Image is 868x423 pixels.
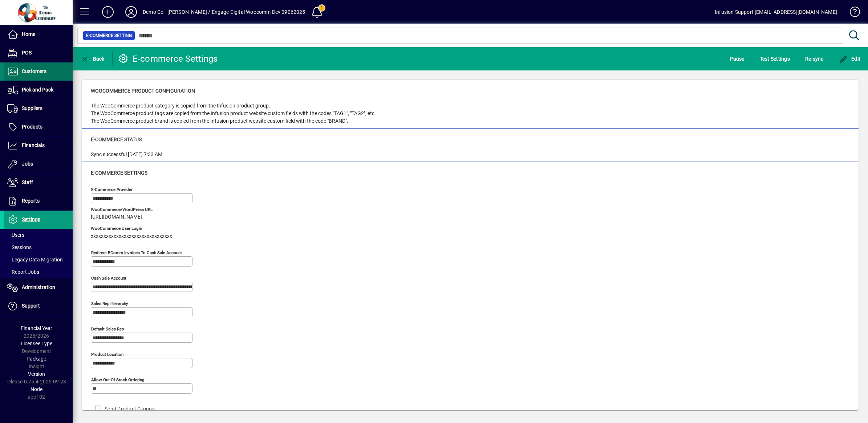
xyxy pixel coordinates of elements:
[4,137,73,155] a: Financials
[91,352,123,357] mat-label: Product location
[91,187,133,192] mat-label: E-commerce Provider
[4,266,73,278] a: Report Jobs
[22,161,33,167] span: Jobs
[28,371,45,377] span: Version
[22,142,45,148] span: Financials
[4,81,73,99] a: Pick and Pack
[21,325,52,331] span: Financial Year
[143,6,305,18] div: Demo Co - [PERSON_NAME] / Engage Digital Woocomm Dev 09062025
[91,170,147,176] span: E-commerce Settings
[4,241,73,253] a: Sessions
[22,303,40,309] span: Support
[27,356,46,362] span: Package
[80,56,105,62] span: Back
[839,56,861,62] span: Edit
[844,1,859,25] a: Knowledge Base
[86,32,132,39] span: E-commerce Setting
[119,5,143,19] button: Profile
[7,257,63,263] span: Legacy Data Migration
[758,52,792,65] button: Test Settings
[4,253,73,266] a: Legacy Data Migration
[31,386,42,392] span: Node
[728,52,746,65] button: Pause
[91,102,376,125] div: The WooCommerce product category is copied from the Infusion product group. The WooCommerce produ...
[73,52,113,65] app-page-header-button: Back
[22,105,42,111] span: Suppliers
[730,53,744,65] span: Pause
[22,216,40,222] span: Settings
[7,232,24,238] span: Users
[91,250,182,255] mat-label: Redirect eComm Invoices to Cash Sale Account
[22,284,55,290] span: Administration
[4,155,73,173] a: Jobs
[4,62,73,81] a: Customers
[91,326,124,332] mat-label: Default sales rep
[4,44,73,62] a: POS
[91,377,144,382] mat-label: Allow out-of-stock ordering
[22,31,35,37] span: Home
[91,233,172,239] span: xxxxxxxxxxxxxxxxxxxxxxxxxxxxxxxx
[78,52,106,65] button: Back
[4,297,73,315] a: Support
[22,179,33,185] span: Staff
[91,226,172,231] span: WooCommerce User Login
[21,341,52,346] span: Licensee Type
[91,88,195,94] span: WooCommerce product configuration
[22,50,32,56] span: POS
[4,229,73,241] a: Users
[4,278,73,297] a: Administration
[4,192,73,210] a: Reports
[22,87,53,93] span: Pick and Pack
[837,52,863,65] button: Edit
[91,151,162,158] div: Sync successful [DATE] 7:33 AM
[4,118,73,136] a: Products
[22,68,46,74] span: Customers
[91,214,142,220] span: [URL][DOMAIN_NAME]
[803,52,826,65] button: Re-sync
[4,99,73,118] a: Suppliers
[715,6,837,18] div: Infusion Support [EMAIL_ADDRESS][DOMAIN_NAME]
[91,301,128,306] mat-label: Sales Rep Hierarchy
[118,53,218,65] div: E-commerce Settings
[760,53,790,65] span: Test Settings
[22,198,40,204] span: Reports
[4,25,73,44] a: Home
[805,53,824,65] span: Re-sync
[91,276,126,281] mat-label: Cash sale account
[7,269,39,275] span: Report Jobs
[4,174,73,192] a: Staff
[7,244,32,250] span: Sessions
[96,5,119,19] button: Add
[91,137,142,142] span: E-commerce Status
[22,124,42,130] span: Products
